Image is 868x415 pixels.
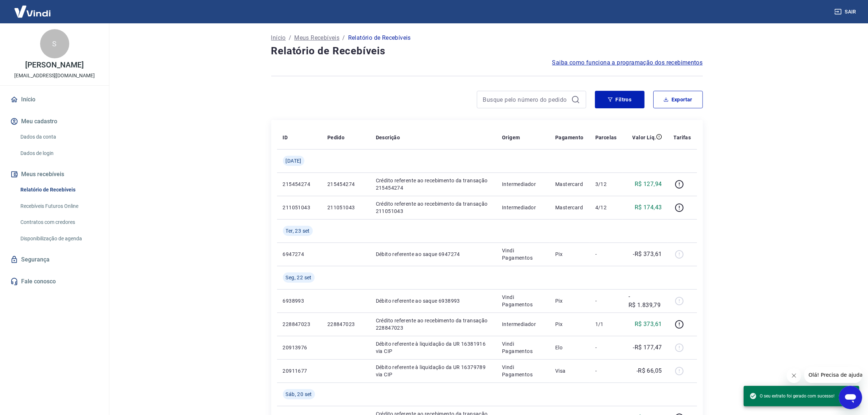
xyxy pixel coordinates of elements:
p: - [595,367,617,375]
p: 1/1 [595,321,617,328]
p: Débito referente à liquidação da UR 16381916 via CIP [376,340,490,355]
a: Contratos com credores [17,215,100,230]
input: Busque pelo número do pedido [483,94,568,105]
span: [DATE] [286,157,301,164]
p: 228847023 [327,321,364,328]
iframe: Mensagem da empresa [804,367,862,383]
p: 6947274 [283,251,316,258]
p: Parcelas [595,134,617,141]
p: 4/12 [595,204,617,211]
p: 20911677 [283,367,316,375]
p: Pedido [327,134,345,141]
p: R$ 127,94 [635,180,662,189]
p: Débito referente ao saque 6938993 [376,297,490,305]
p: Débito referente à liquidação da UR 16379789 via CIP [376,364,490,378]
p: - [595,251,617,258]
p: 3/12 [595,181,617,188]
p: Pix [555,297,584,305]
p: 215454274 [327,181,364,188]
iframe: Fechar mensagem [787,368,801,383]
p: -R$ 373,61 [633,250,662,259]
a: Dados de login [17,146,100,161]
p: 228847023 [283,321,316,328]
p: Intermediador [502,181,544,188]
p: 20913976 [283,344,316,351]
a: Saiba como funciona a programação dos recebimentos [552,58,703,67]
h4: Relatório de Recebíveis [271,44,703,58]
p: Vindi Pagamentos [502,294,544,308]
span: Seg, 22 set [286,274,312,281]
p: Origem [502,134,520,141]
p: Crédito referente ao recebimento da transação 228847023 [376,317,490,331]
p: Pix [555,321,584,328]
p: ID [283,134,288,141]
p: Crédito referente ao recebimento da transação 215454274 [376,177,490,191]
p: 215454274 [283,181,316,188]
p: 211051043 [283,204,316,211]
p: -R$ 66,05 [637,366,662,375]
p: Relatório de Recebíveis [348,34,411,42]
div: S [40,29,69,58]
p: Mastercard [555,181,584,188]
p: Intermediador [502,204,544,211]
p: Débito referente ao saque 6947274 [376,251,490,258]
span: O seu extrato foi gerado com sucesso! [750,392,834,400]
p: Intermediador [502,321,544,328]
p: -R$ 177,47 [633,343,662,352]
p: - [595,344,617,351]
button: Meus recebíveis [9,166,100,182]
button: Meu cadastro [9,113,100,129]
p: Pix [555,251,584,258]
p: Vindi Pagamentos [502,340,544,355]
a: Fale conosco [9,274,100,290]
img: Vindi [9,0,56,23]
p: Tarifas [674,134,691,141]
a: Segurança [9,252,100,268]
p: [PERSON_NAME] [25,61,83,69]
p: Descrição [376,134,400,141]
iframe: Botão para abrir a janela de mensagens [839,386,862,409]
a: Meus Recebíveis [294,34,339,42]
span: Sáb, 20 set [286,391,312,398]
p: -R$ 1.839,79 [628,292,662,310]
a: Recebíveis Futuros Online [17,199,100,214]
p: Crédito referente ao recebimento da transação 211051043 [376,200,490,215]
a: Início [271,34,286,42]
p: Vindi Pagamentos [502,247,544,261]
p: R$ 373,61 [635,320,662,329]
span: Ter, 23 set [286,227,310,234]
p: Visa [555,367,584,375]
p: / [289,34,291,42]
p: - [595,297,617,305]
button: Exportar [653,91,703,108]
p: Elo [555,344,584,351]
button: Sair [833,5,859,19]
p: [EMAIL_ADDRESS][DOMAIN_NAME] [14,72,95,79]
p: Mastercard [555,204,584,211]
span: Olá! Precisa de ajuda? [4,5,61,11]
p: R$ 174,43 [635,203,662,212]
p: Pagamento [555,134,584,141]
a: Dados da conta [17,129,100,144]
p: Valor Líq. [632,134,656,141]
p: 6938993 [283,297,316,305]
p: / [342,34,345,42]
button: Filtros [595,91,645,108]
p: Vindi Pagamentos [502,364,544,378]
a: Disponibilização de agenda [17,231,100,246]
p: 211051043 [327,204,364,211]
a: Início [9,92,100,108]
a: Relatório de Recebíveis [17,182,100,197]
